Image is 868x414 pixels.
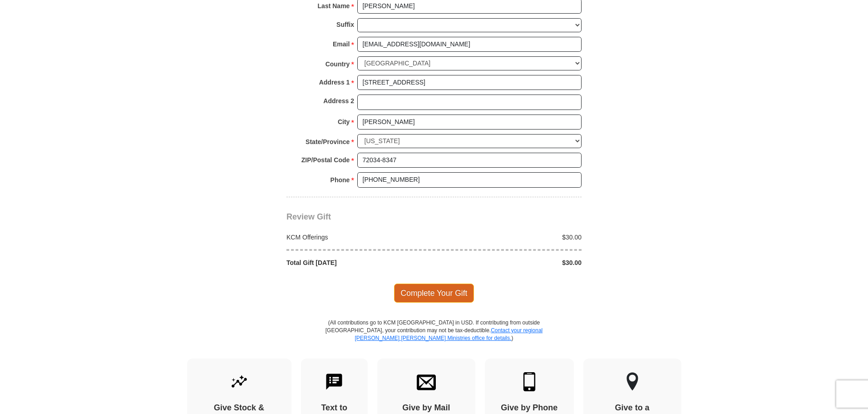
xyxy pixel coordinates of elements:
strong: Phone [330,174,350,186]
img: give-by-stock.svg [230,372,249,391]
strong: Suffix [336,18,354,31]
strong: Address 2 [323,95,354,107]
img: mobile.svg [520,372,539,391]
div: $30.00 [434,258,587,267]
strong: Address 1 [319,76,350,89]
span: Complete Your Gift [394,284,474,303]
div: $30.00 [434,233,587,242]
strong: ZIP/Postal Code [301,154,350,166]
strong: City [338,115,350,128]
img: text-to-give.svg [325,372,344,391]
div: Total Gift [DATE] [282,258,434,267]
h4: Give by Mail [393,403,459,413]
strong: Email [333,38,350,50]
span: Review Gift [286,212,331,221]
h4: Give by Phone [501,403,558,413]
strong: Country [325,58,350,70]
div: KCM Offerings [282,233,434,242]
img: other-region [626,372,639,391]
img: envelope.svg [417,372,436,391]
p: (All contributions go to KCM [GEOGRAPHIC_DATA] in USD. If contributing from outside [GEOGRAPHIC_D... [325,319,543,359]
strong: State/Province [306,135,350,148]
